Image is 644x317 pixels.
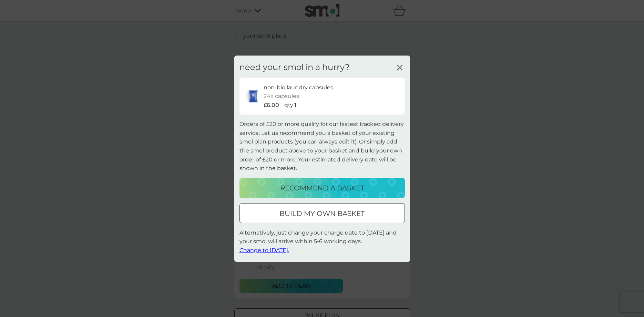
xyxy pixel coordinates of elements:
[239,246,289,255] button: Change to [DATE].
[239,247,289,254] span: Change to [DATE].
[239,62,350,72] h3: need your smol in a hurry?
[264,101,279,110] p: £6.00
[264,83,333,92] p: non-bio laundry capsules
[294,101,296,110] p: 1
[239,228,405,255] p: Alternatively, just change your charge date to [DATE] and your smol will arrive within 5-6 workin...
[264,92,299,101] p: 24x capsules
[279,208,365,219] p: build my own basket
[280,182,364,194] p: recommend a basket
[239,178,405,198] button: recommend a basket
[284,101,293,110] p: qty
[239,120,405,173] p: Orders of £20 or more qualify for our fastest tracked delivery service. Let us recommend you a ba...
[239,203,405,223] button: build my own basket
